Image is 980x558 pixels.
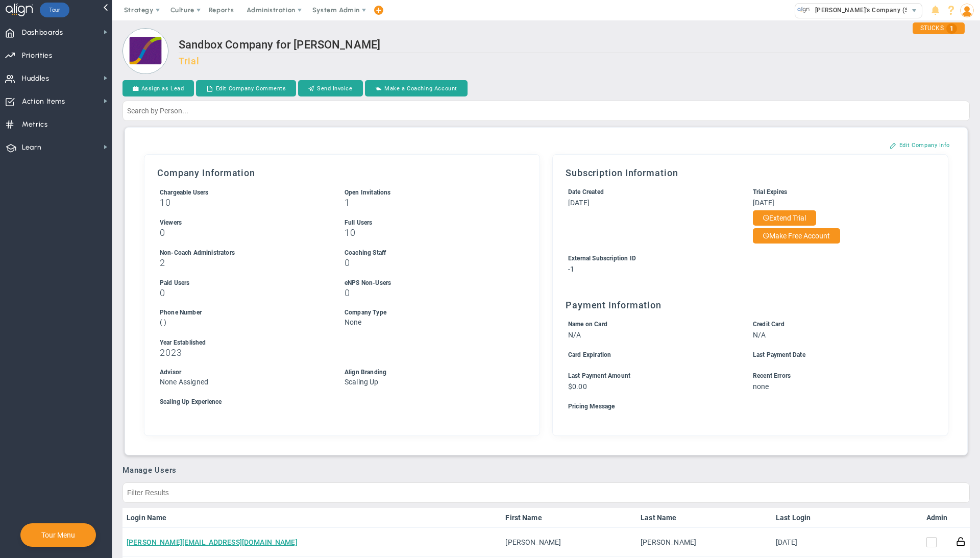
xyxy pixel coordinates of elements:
span: Huddles [22,68,50,89]
img: 33318.Company.photo [797,4,810,16]
div: Recent Errors [753,371,919,381]
button: Tour Menu [38,530,78,540]
div: Pricing Message [568,402,919,411]
h3: 0 [345,258,510,268]
span: Open Invitations [345,189,391,196]
span: Culture [170,6,194,14]
span: Paid Users [160,279,190,286]
td: [PERSON_NAME] [636,528,772,557]
span: Administration [247,6,295,14]
img: Loading... [122,28,168,74]
span: select [907,4,922,18]
div: Scaling Up Experience [160,397,510,407]
h3: Trial [179,56,970,66]
span: [DATE] [568,199,590,207]
h3: Company Information [157,167,527,178]
span: ) [164,318,166,326]
span: $0.00 [568,382,587,391]
button: Assign as Lead [122,80,194,96]
span: [PERSON_NAME]'s Company (Sandbox) [810,4,934,17]
label: Includes Users + Open Invitations, excludes Coaching Staff [160,188,209,196]
div: Advisor [160,368,326,377]
span: Learn [22,137,41,158]
a: [PERSON_NAME][EMAIL_ADDRESS][DOMAIN_NAME] [127,538,298,546]
span: none [753,382,769,391]
button: Edit Company Info [879,137,960,153]
span: None Assigned [160,378,208,386]
span: Non-Coach Administrators [160,249,235,256]
button: Edit Company Comments [196,80,296,96]
span: N/A [568,331,581,339]
span: -1 [568,265,574,273]
h3: Payment Information [566,300,935,310]
div: Card Expiration [568,350,734,360]
a: Admin [926,514,948,522]
td: [DATE] [772,528,828,557]
span: ( [160,318,162,326]
td: [PERSON_NAME] [501,528,636,557]
div: Credit Card [753,320,919,329]
input: Filter Results [122,482,970,503]
div: Trial Expires [753,187,919,197]
h3: 10 [345,228,510,237]
span: Coaching Staff [345,249,386,256]
span: Scaling Up [345,378,379,386]
span: Year Established [160,339,206,346]
div: STUCKS [913,22,965,34]
span: Action Items [22,91,65,112]
div: Date Created [568,187,734,197]
h3: 1 [345,198,510,207]
a: Login Name [127,514,497,522]
span: Chargeable Users [160,189,209,196]
button: Send Invoice [298,80,362,96]
div: Phone Number [160,308,326,318]
img: 48978.Person.photo [960,4,974,17]
h2: Sandbox Company for [PERSON_NAME] [179,38,970,53]
h3: 2023 [160,348,510,357]
span: Dashboards [22,22,63,43]
span: None [345,318,362,326]
div: Last Payment Date [753,350,919,360]
button: Make a Coaching Account [365,80,468,96]
span: Viewers [160,219,182,226]
button: Reset Password [956,536,966,547]
h3: 10 [160,198,326,207]
span: N/A [753,331,766,339]
h3: 2 [160,258,326,268]
span: 1 [946,23,957,34]
div: Company Type [345,308,510,318]
h3: 0 [160,228,326,237]
span: Strategy [124,6,154,14]
div: External Subscription ID [568,254,919,263]
h3: 0 [160,288,326,298]
a: First Name [505,514,632,522]
span: Full Users [345,219,373,226]
h3: 0 [345,288,510,298]
span: Priorities [22,45,53,66]
span: Metrics [22,114,48,135]
div: Align Branding [345,368,510,377]
a: Last Name [641,514,767,522]
a: Last Login [776,514,824,522]
span: [DATE] [753,199,774,207]
input: Search by Person... [122,101,970,121]
h3: Manage Users [122,466,970,475]
div: Name on Card [568,320,734,329]
button: Extend Trial [753,210,816,226]
h3: Subscription Information [566,167,935,178]
span: eNPS Non-Users [345,279,391,286]
span: System Admin [312,6,360,14]
div: Last Payment Amount [568,371,734,381]
button: Make Free Account [753,228,840,244]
